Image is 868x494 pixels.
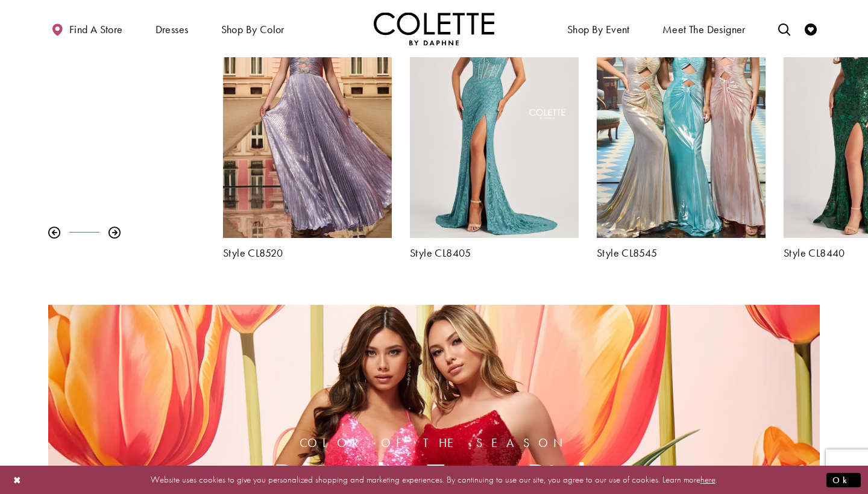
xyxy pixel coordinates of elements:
a: Meet the designer [659,12,749,45]
a: Style CL8405 [410,248,579,260]
a: Style CL8545 [597,248,766,260]
a: Visit Home Page [374,12,494,45]
span: Color of the Season [273,436,596,449]
span: Dresses [156,23,189,36]
button: Close Dialog [7,469,28,490]
h2: Explore all the Newest Arrivals [48,5,205,60]
button: Submit Dialog [826,472,861,487]
img: Colette by Daphne [374,12,494,45]
span: Shop By Event [564,12,633,45]
a: Find a store [48,12,125,45]
span: Dresses [153,12,192,45]
span: Shop by color [221,23,285,36]
span: Shop By Event [567,23,630,36]
a: Check Wishlist [802,12,820,45]
span: Meet the designer [662,23,746,36]
a: Style CL8520 [223,248,392,260]
span: Find a store [69,23,123,36]
a: Toggle search [775,12,793,45]
span: Shop by color [218,12,288,45]
a: here [700,474,715,486]
p: Website uses cookies to give you personalized shopping and marketing experiences. By continuing t... [87,472,781,488]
